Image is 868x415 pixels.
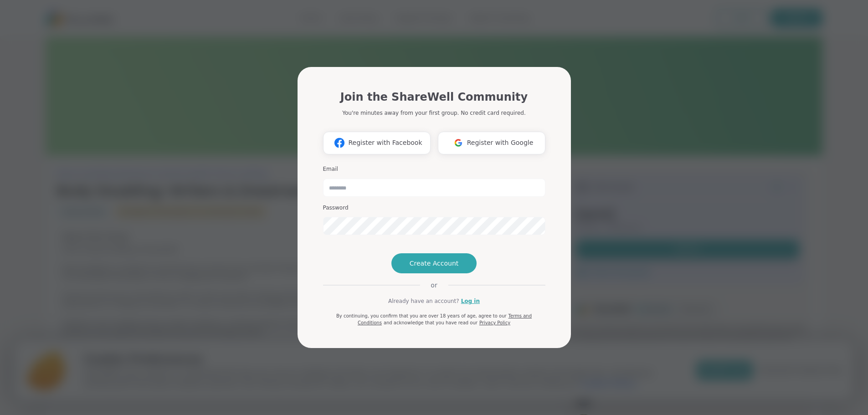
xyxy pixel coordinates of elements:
h3: Email [323,165,545,173]
img: ShareWell Logomark [450,134,467,151]
button: Create Account [391,253,477,273]
h3: Password [323,204,545,212]
h1: Join the ShareWell Community [340,89,528,105]
span: Create Account [410,259,459,268]
p: You're minutes away from your first group. No credit card required. [342,109,525,117]
button: Register with Google [438,132,545,154]
span: and acknowledge that you have read our [384,320,478,325]
span: Register with Google [467,138,534,148]
span: Already have an account? [388,297,459,305]
span: or [420,281,448,290]
button: Register with Facebook [323,132,431,154]
a: Log in [461,297,480,305]
span: Register with Facebook [348,138,422,148]
span: By continuing, you confirm that you are over 18 years of age, agree to our [336,313,507,318]
a: Privacy Policy [479,320,510,325]
img: ShareWell Logomark [331,134,348,151]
